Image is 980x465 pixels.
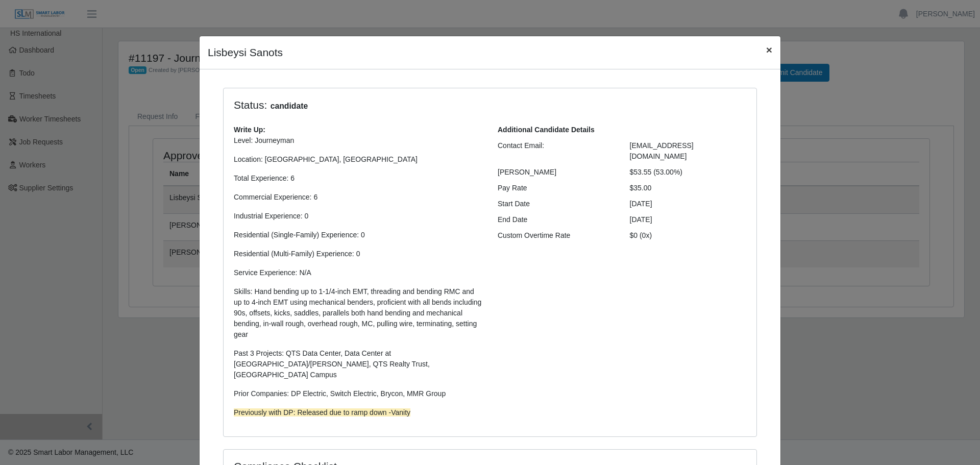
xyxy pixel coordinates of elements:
[208,44,283,61] h4: Lisbeysi Sanots
[234,99,615,112] h4: Status:
[758,36,780,63] button: Close
[490,140,622,162] div: Contact Email:
[622,167,754,178] div: $53.55 (53.00%)
[234,249,482,259] p: Residential (Multi-Family) Experience: 0
[630,231,652,239] span: $0 (0x)
[630,215,652,224] span: [DATE]
[234,286,482,340] p: Skills: Hand bending up to 1-1/4-inch EMT, threading and bending RMC and up to 4-inch EMT using m...
[234,154,482,165] p: Location: [GEOGRAPHIC_DATA], [GEOGRAPHIC_DATA]
[234,388,482,399] p: Prior Companies: DP Electric, Switch Electric, Brycon, MMR Group
[234,408,410,417] span: Previously with DP: Released due to ramp down -Vanity
[234,192,482,203] p: Commercial Experience: 6
[234,211,482,222] p: Industrial Experience: 0
[234,230,482,240] p: Residential (Single-Family) Experience: 0
[490,167,622,178] div: [PERSON_NAME]
[490,230,622,241] div: Custom Overtime Rate
[267,100,311,112] span: candidate
[622,183,754,193] div: $35.00
[766,44,772,56] span: ×
[490,214,622,225] div: End Date
[234,267,482,278] p: Service Experience: N/A
[630,141,694,160] span: [EMAIL_ADDRESS][DOMAIN_NAME]
[498,126,595,134] b: Additional Candidate Details
[622,199,754,209] div: [DATE]
[234,135,482,146] p: Level: Journeyman
[490,183,622,193] div: Pay Rate
[234,173,482,184] p: Total Experience: 6
[490,199,622,209] div: Start Date
[234,126,265,134] b: Write Up:
[234,348,482,380] p: Past 3 Projects: QTS Data Center, Data Center at [GEOGRAPHIC_DATA]/[PERSON_NAME], QTS Realty Trus...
